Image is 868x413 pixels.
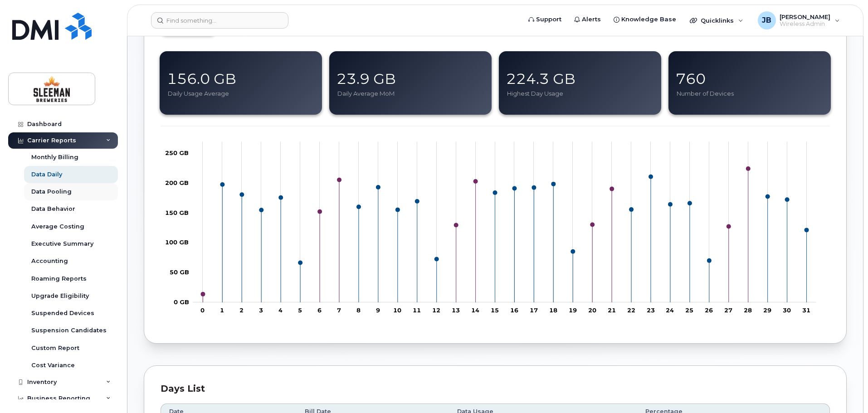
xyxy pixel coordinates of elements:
[582,15,601,24] span: Alerts
[666,306,674,314] tspan: 24
[506,89,656,98] div: Highest Day Usage
[647,306,655,314] tspan: 23
[376,306,380,314] tspan: 9
[356,306,361,314] tspan: 8
[685,306,693,314] tspan: 25
[161,382,205,395] div: Days List
[762,15,771,26] span: JB
[607,10,683,29] a: Knowledge Base
[763,306,771,314] tspan: 29
[510,306,518,314] tspan: 16
[337,306,341,314] tspan: 7
[751,11,846,29] div: Jose Benedith
[167,68,317,89] div: 156.0 GB
[298,306,302,314] tspan: 5
[174,298,189,306] tspan: 0 GB
[802,306,810,314] tspan: 31
[165,209,189,216] g: undefined GB
[239,306,244,314] tspan: 2
[471,306,479,314] tspan: 14
[724,306,732,314] tspan: 27
[491,306,499,314] tspan: 15
[568,10,607,29] a: Alerts
[621,15,676,24] span: Knowledge Base
[165,142,816,314] g: Chart
[170,268,189,276] g: undefined GB
[220,306,224,314] tspan: 1
[165,238,189,246] tspan: 100 GB
[701,17,734,24] span: Quicklinks
[165,149,189,156] g: undefined GB
[506,68,656,89] div: 224.3 GB
[744,306,752,314] tspan: 28
[165,149,189,156] tspan: 250 GB
[569,306,577,314] tspan: 19
[683,11,750,29] div: Quicklinks
[783,306,791,314] tspan: 30
[536,15,561,24] span: Support
[432,306,440,314] tspan: 12
[165,238,189,246] g: undefined GB
[676,89,825,98] div: Number of Devices
[549,306,557,314] tspan: 18
[588,306,596,314] tspan: 20
[705,306,713,314] tspan: 26
[608,306,616,314] tspan: 21
[522,10,568,29] a: Support
[165,179,189,186] tspan: 200 GB
[780,20,830,28] span: Wireless Admin
[167,89,317,98] div: Daily Usage Average
[627,306,635,314] tspan: 22
[413,306,421,314] tspan: 11
[530,306,538,314] tspan: 17
[336,89,486,98] div: Daily Average MoM
[452,306,460,314] tspan: 13
[174,298,189,306] g: undefined GB
[317,306,322,314] tspan: 6
[278,306,283,314] tspan: 4
[676,68,825,89] div: 760
[151,12,288,29] input: Find something...
[393,306,401,314] tspan: 10
[259,306,263,314] tspan: 3
[165,209,189,216] tspan: 150 GB
[200,306,205,314] tspan: 0
[780,13,830,20] span: [PERSON_NAME]
[336,68,486,89] div: 23.9 GB
[165,179,189,186] g: undefined GB
[203,169,807,302] g: Total
[170,268,189,276] tspan: 50 GB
